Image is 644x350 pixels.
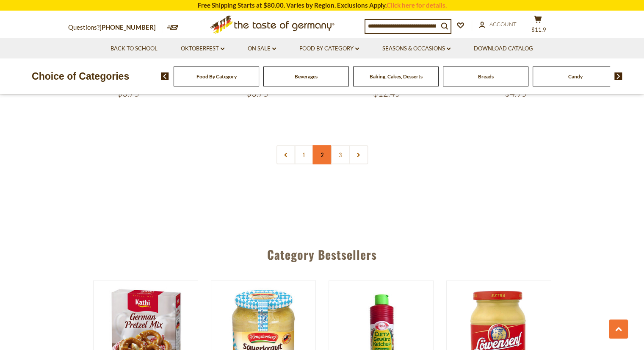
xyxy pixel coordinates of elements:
a: Account [479,20,517,29]
a: Seasons & Occasions [382,44,451,53]
img: previous arrow [161,72,169,80]
img: next arrow [614,72,622,80]
a: Beverages [295,73,318,80]
a: Food By Category [299,44,359,53]
button: $11.9 [525,15,551,36]
a: Candy [568,73,583,80]
a: Food By Category [196,73,237,80]
span: $11.9 [531,26,546,33]
a: Breads [478,73,494,80]
a: Back to School [111,44,158,53]
p: Questions? [68,22,162,33]
a: Download Catalog [474,44,533,53]
a: Oktoberfest [181,44,224,53]
a: Baking, Cakes, Desserts [370,73,423,80]
a: [PHONE_NUMBER] [100,23,156,31]
span: Account [489,21,517,28]
div: Category Bestsellers [28,235,616,270]
a: 1 [294,145,313,164]
a: 2 [312,145,332,164]
a: On Sale [248,44,276,53]
a: Click here for details. [387,1,447,9]
a: 3 [331,145,350,164]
